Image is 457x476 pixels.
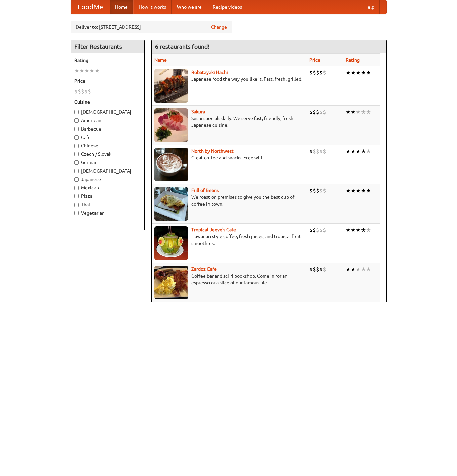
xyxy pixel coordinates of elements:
li: $ [309,108,313,116]
li: ★ [366,187,371,194]
li: ★ [356,187,361,194]
li: ★ [346,226,351,234]
li: ★ [79,67,84,74]
li: $ [319,187,323,194]
li: $ [313,69,316,76]
li: $ [323,266,326,273]
input: Vegetarian [74,211,79,215]
li: ★ [356,226,361,234]
li: ★ [366,226,371,234]
label: Pizza [74,193,141,199]
li: $ [84,88,88,95]
li: ★ [351,69,356,76]
li: ★ [366,108,371,116]
h5: Price [74,78,141,84]
p: Hawaiian style coffee, fresh juices, and tropical fruit smoothies. [154,233,304,247]
input: German [74,160,79,165]
img: north.jpg [154,148,188,181]
img: sakura.jpg [154,108,188,142]
li: $ [316,266,319,273]
a: Robatayaki Hachi [191,70,228,75]
h5: Rating [74,57,141,64]
a: Recipe videos [207,0,247,14]
li: ★ [356,266,361,273]
li: ★ [351,266,356,273]
label: Barbecue [74,125,141,132]
p: Great coffee and snacks. Free wifi. [154,154,304,161]
li: ★ [356,69,361,76]
li: $ [316,226,319,234]
a: Change [211,24,227,30]
li: $ [319,148,323,155]
li: $ [316,108,319,116]
li: ★ [361,187,366,194]
li: $ [323,226,326,234]
li: ★ [366,69,371,76]
a: Sakura [191,109,205,114]
a: Zardoz Cafe [191,266,217,272]
img: zardoz.jpg [154,266,188,299]
input: Thai [74,203,79,207]
a: Who we are [172,0,207,14]
li: ★ [351,187,356,194]
label: Vegetarian [74,210,141,216]
li: $ [88,88,91,95]
a: How it works [133,0,172,14]
li: $ [323,148,326,155]
li: $ [309,69,313,76]
label: Chinese [74,142,141,149]
a: North by Northwest [191,148,234,154]
li: ★ [361,148,366,155]
li: ★ [346,187,351,194]
li: $ [316,187,319,194]
p: Japanese food the way you like it. Fast, fresh, grilled. [154,76,304,82]
li: $ [313,108,316,116]
label: American [74,117,141,124]
li: $ [309,187,313,194]
input: Japanese [74,177,79,182]
li: ★ [346,108,351,116]
li: ★ [361,69,366,76]
a: Rating [346,57,360,63]
li: $ [78,88,81,95]
a: Tropical Jeeve's Cafe [191,227,236,232]
input: Czech / Slovak [74,152,79,156]
li: $ [316,69,319,76]
li: ★ [84,67,89,74]
li: $ [313,187,316,194]
a: Name [154,57,167,63]
input: [DEMOGRAPHIC_DATA] [74,110,79,114]
a: Home [110,0,133,14]
a: Help [359,0,380,14]
a: Price [309,57,320,63]
li: $ [313,266,316,273]
li: $ [319,108,323,116]
p: Sushi specials daily. We serve fast, friendly, fresh Japanese cuisine. [154,115,304,129]
li: $ [313,226,316,234]
li: ★ [366,148,371,155]
li: ★ [346,266,351,273]
label: [DEMOGRAPHIC_DATA] [74,109,141,115]
label: Czech / Slovak [74,151,141,157]
li: $ [309,226,313,234]
input: Barbecue [74,127,79,131]
input: Pizza [74,194,79,198]
li: ★ [361,108,366,116]
img: robatayaki.jpg [154,69,188,103]
input: [DEMOGRAPHIC_DATA] [74,169,79,173]
li: ★ [361,266,366,273]
p: Coffee bar and sci-fi bookshop. Come in for an espresso or a slice of our famous pie. [154,272,304,286]
input: Cafe [74,135,79,140]
li: ★ [361,226,366,234]
a: Full of Beans [191,188,219,193]
label: [DEMOGRAPHIC_DATA] [74,168,141,174]
label: Cafe [74,134,141,141]
a: FoodMe [71,0,110,14]
li: ★ [89,67,94,74]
